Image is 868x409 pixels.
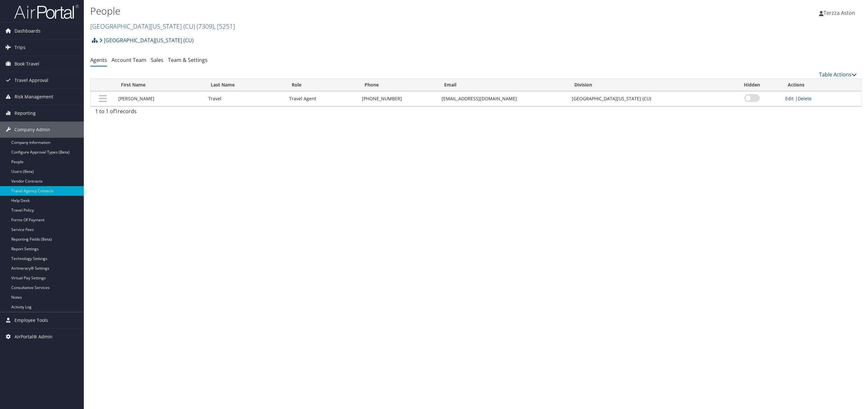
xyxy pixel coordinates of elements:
[819,71,857,78] a: Table Actions
[15,56,39,72] span: Book Travel
[14,4,79,19] img: airportal-logo.png
[151,56,163,64] a: Sales
[782,79,861,91] th: Actions
[569,91,722,106] td: [GEOGRAPHIC_DATA][US_STATE] (CU)
[15,72,48,88] span: Travel Approval
[15,23,41,39] span: Dashboards
[168,56,208,64] a: Team & Settings
[286,79,359,91] th: Role
[197,22,214,31] span: ( 7309 )
[99,34,194,47] a: [GEOGRAPHIC_DATA][US_STATE] (CU)
[798,95,812,102] a: Delete
[359,91,438,106] td: [PHONE_NUMBER]
[359,79,438,91] th: Phone
[115,108,118,115] span: 1
[438,91,568,106] td: [EMAIL_ADDRESS][DOMAIN_NAME]
[115,91,205,106] td: [PERSON_NAME]
[15,122,50,138] span: Company Admin
[15,329,53,345] span: AirPortal® Admin
[785,95,794,102] a: Edit
[95,107,278,118] div: 1 to 1 of records
[438,79,568,91] th: Email
[90,22,235,31] a: [GEOGRAPHIC_DATA][US_STATE] (CU)
[819,3,862,23] a: Terzza Aston
[90,4,604,18] h1: People
[782,91,861,106] td: |
[824,9,855,16] span: Terzza Aston
[15,39,25,55] span: Trips
[286,91,359,106] td: Travel Agent
[205,79,286,91] th: Last Name
[569,79,722,91] th: Division
[205,91,286,106] td: Travel
[112,56,146,64] a: Account Team
[15,105,36,121] span: Reporting
[15,89,53,105] span: Risk Management
[90,56,107,64] a: Agents
[722,79,782,91] th: Hidden
[115,79,205,91] th: First Name
[91,79,115,91] th: : activate to sort column descending
[15,312,48,328] span: Employee Tools
[214,22,235,31] span: , [ 5251 ]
